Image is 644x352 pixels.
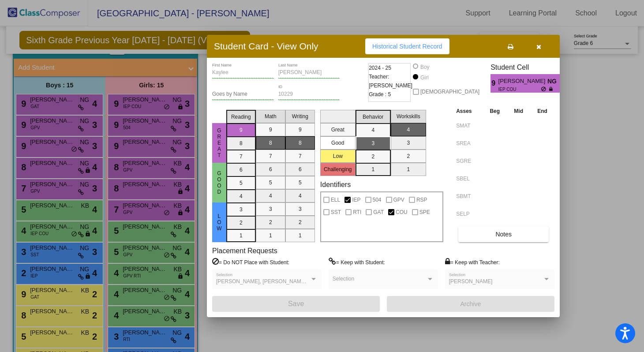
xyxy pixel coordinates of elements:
[456,207,480,221] input: assessment
[212,258,289,266] label: = Do NOT Place with Student:
[445,258,500,266] label: = Keep with Teacher:
[278,91,340,97] input: Enter ID
[456,190,480,203] input: assessment
[215,213,223,232] span: Low
[393,195,404,205] span: GPV
[352,195,360,205] span: IEP
[214,41,318,52] h3: Student Card - View Only
[396,207,408,217] span: COU
[216,278,351,285] span: [PERSON_NAME], [PERSON_NAME] [PERSON_NAME]
[456,172,480,185] input: assessment
[372,43,442,50] span: Historical Student Record
[420,86,479,97] span: [DEMOGRAPHIC_DATA]
[547,77,560,86] span: NG
[212,247,277,255] label: Placement Requests
[456,137,480,150] input: assessment
[420,74,429,82] div: Girl
[369,90,391,99] span: Grade : 5
[369,72,412,90] span: Teacher: [PERSON_NAME]
[215,170,223,195] span: Good
[320,180,351,189] label: Identifiers
[456,119,480,132] input: assessment
[212,296,380,312] button: Save
[507,106,530,116] th: Mid
[495,231,512,238] span: Notes
[212,91,274,97] input: goes by name
[416,195,427,205] span: RSP
[461,300,481,307] span: Archive
[329,258,385,266] label: = Keep with Student:
[560,78,567,89] span: 3
[331,207,341,217] span: SST
[288,300,304,307] span: Save
[353,207,361,217] span: RTI
[498,77,547,86] span: [PERSON_NAME]
[449,278,493,285] span: [PERSON_NAME]
[373,207,384,217] span: GAT
[387,296,554,312] button: Archive
[490,78,498,89] span: 9
[454,106,483,116] th: Asses
[373,195,382,205] span: 504
[530,106,554,116] th: End
[456,154,480,168] input: assessment
[490,63,567,71] h3: Student Cell
[498,86,541,93] span: IEP COU
[483,106,507,116] th: Beg
[215,127,223,158] span: Great
[369,64,391,72] span: 2024 - 25
[458,226,549,242] button: Notes
[365,38,449,54] button: Historical Student Record
[420,63,430,71] div: Boy
[419,207,430,217] span: SPE
[331,195,340,205] span: ELL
